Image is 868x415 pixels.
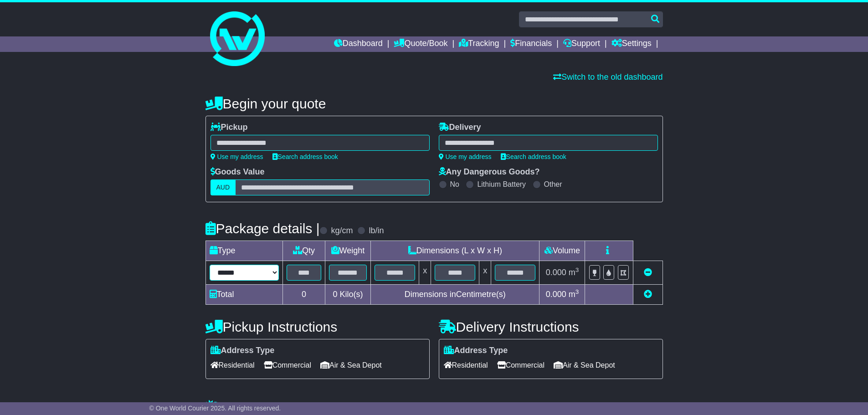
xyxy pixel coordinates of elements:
[325,285,370,305] td: Kilo(s)
[546,268,566,277] span: 0.000
[539,241,585,261] td: Volume
[283,241,325,261] td: Qty
[611,36,652,52] a: Settings
[211,123,248,133] label: Pickup
[575,266,579,273] sup: 3
[419,261,431,285] td: x
[211,179,236,195] label: AUD
[450,180,459,189] label: No
[444,358,488,372] span: Residential
[211,153,263,160] a: Use my address
[439,123,481,133] label: Delivery
[497,358,544,372] span: Commercial
[575,288,579,295] sup: 3
[439,167,540,177] label: Any Dangerous Goods?
[554,358,615,372] span: Air & Sea Depot
[544,180,562,189] label: Other
[320,358,382,372] span: Air & Sea Depot
[371,241,539,261] td: Dimensions (L x W x H)
[272,153,338,160] a: Search address book
[569,268,579,277] span: m
[211,346,275,356] label: Address Type
[205,241,283,261] td: Type
[569,290,579,299] span: m
[334,36,383,52] a: Dashboard
[563,36,600,52] a: Support
[439,153,492,160] a: Use my address
[644,290,652,299] a: Add new item
[205,96,663,111] h4: Begin your quote
[394,36,447,52] a: Quote/Book
[444,346,508,356] label: Address Type
[205,285,283,305] td: Total
[510,36,552,52] a: Financials
[333,290,337,299] span: 0
[205,319,430,334] h4: Pickup Instructions
[325,241,370,261] td: Weight
[211,358,255,372] span: Residential
[205,221,320,236] h4: Package details |
[331,226,353,236] label: kg/cm
[553,72,663,82] a: Switch to the old dashboard
[459,36,499,52] a: Tracking
[369,226,384,236] label: lb/in
[439,319,663,334] h4: Delivery Instructions
[264,358,311,372] span: Commercial
[371,285,539,305] td: Dimensions in Centimetre(s)
[479,261,491,285] td: x
[477,180,526,189] label: Lithium Battery
[501,153,566,160] a: Search address book
[205,400,663,415] h4: Warranty & Insurance
[644,268,652,277] a: Remove this item
[149,405,281,412] span: © One World Courier 2025. All rights reserved.
[546,290,566,299] span: 0.000
[283,285,325,305] td: 0
[211,167,265,177] label: Goods Value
